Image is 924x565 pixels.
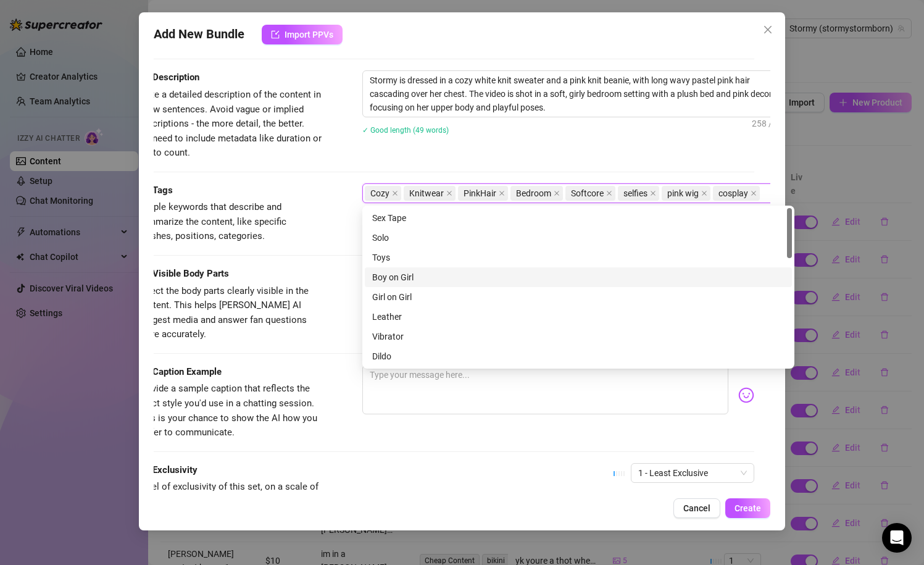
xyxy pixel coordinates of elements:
[565,186,615,201] span: Softcore
[725,498,770,518] button: Create
[365,248,792,267] div: Toys
[667,186,699,200] span: pink wig
[138,89,322,158] span: Write a detailed description of the content in a few sentences. Avoid vague or implied descriptio...
[409,186,444,200] span: Knitwear
[673,498,720,518] button: Cancel
[365,228,792,248] div: Solo
[152,185,173,196] strong: Tags
[152,268,229,279] strong: Visible Body Parts
[362,126,449,135] span: ✓ Good length (49 words)
[138,201,286,241] span: Simple keywords that describe and summarize the content, like specific fetishes, positions, categ...
[662,186,710,201] span: pink wig
[758,20,778,40] button: Close
[154,25,244,44] span: Add New Bundle
[365,346,792,366] div: Dildo
[464,186,496,200] span: PinkHair
[718,186,748,200] span: cosplay
[372,349,785,363] div: Dildo
[623,186,647,200] span: selfies
[138,285,309,340] span: Select the body parts clearly visible in the content. This helps [PERSON_NAME] AI suggest media a...
[758,25,778,35] span: Close
[271,30,280,39] span: import
[372,231,785,245] div: Solo
[458,186,508,201] span: PinkHair
[882,523,912,553] div: Open Intercom Messenger
[571,186,604,200] span: Softcore
[365,307,792,327] div: Leather
[735,503,761,513] span: Create
[499,190,505,196] span: close
[138,383,317,438] span: Provide a sample caption that reflects the exact style you'd use in a chatting session. This is y...
[365,208,792,228] div: Sex Tape
[751,190,757,196] span: close
[554,190,560,196] span: close
[262,25,343,44] button: Import PPVs
[701,190,707,196] span: close
[372,251,785,264] div: Toys
[365,327,792,346] div: Vibrator
[372,270,785,284] div: Boy on Girl
[372,310,785,324] div: Leather
[370,186,389,200] span: Cozy
[638,464,747,482] span: 1 - Least Exclusive
[365,287,792,307] div: Girl on Girl
[392,190,398,196] span: close
[683,503,710,513] span: Cancel
[372,211,785,225] div: Sex Tape
[763,25,773,35] span: close
[138,481,318,521] span: Level of exclusivity of this set, on a scale of 1 to 5. This helps the AI to drip content in the ...
[372,290,785,304] div: Girl on Girl
[606,190,612,196] span: close
[152,464,198,475] strong: Exclusivity
[152,72,199,83] strong: Description
[713,186,760,201] span: cosplay
[152,366,222,377] strong: Caption Example
[285,30,333,40] span: Import PPVs
[650,190,656,196] span: close
[372,330,785,343] div: Vibrator
[404,186,456,201] span: Knitwear
[365,267,792,287] div: Boy on Girl
[365,186,401,201] span: Cozy
[618,186,659,201] span: selfies
[510,186,563,201] span: Bedroom
[446,190,452,196] span: close
[363,71,794,117] textarea: Stormy is dressed in a cozy white knit sweater and a pink knit beanie, with long wavy pastel pink...
[738,387,754,403] img: svg%3e
[516,186,551,200] span: Bedroom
